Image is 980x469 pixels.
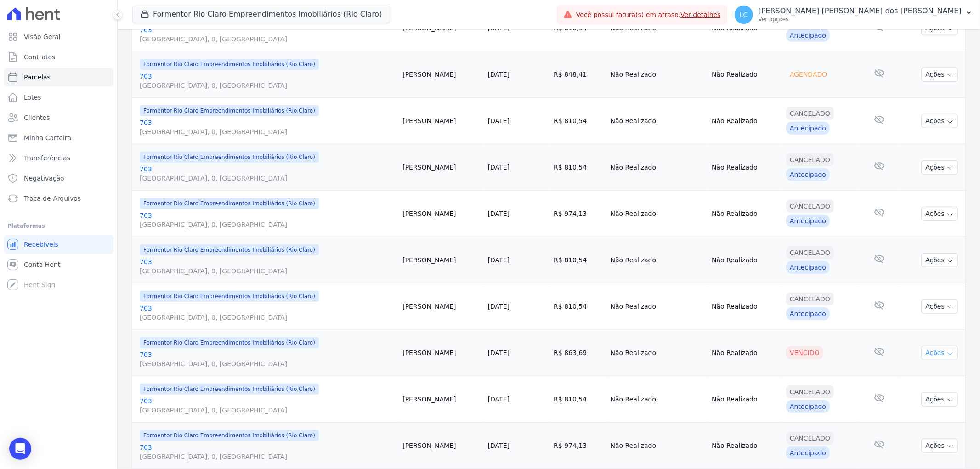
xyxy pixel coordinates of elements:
[140,164,395,183] a: 703[GEOGRAPHIC_DATA], 0, [GEOGRAPHIC_DATA]
[4,149,113,167] a: Transferências
[921,160,958,175] button: Ações
[786,307,830,320] div: Antecipado
[607,191,708,237] td: Não Realizado
[550,191,606,237] td: R$ 974,13
[607,283,708,330] td: Não Realizado
[24,73,51,82] span: Parcelas
[140,105,319,116] span: Formentor Rio Claro Empreendimentos Imobiliários (Rio Claro)
[4,169,113,187] a: Negativação
[740,11,748,18] span: LC
[4,235,113,254] a: Recebíveis
[140,384,319,395] span: Formentor Rio Claro Empreendimentos Imobiliários (Rio Claro)
[140,81,395,90] span: [GEOGRAPHIC_DATA], 0, [GEOGRAPHIC_DATA]
[7,220,110,232] div: Plataformas
[488,256,510,264] a: [DATE]
[550,423,606,469] td: R$ 974,13
[550,144,606,191] td: R$ 810,54
[24,260,60,269] span: Conta Hent
[24,194,81,203] span: Troca de Arquivos
[4,255,113,274] a: Conta Hent
[140,72,395,90] a: 703[GEOGRAPHIC_DATA], 0, [GEOGRAPHIC_DATA]
[399,191,484,237] td: [PERSON_NAME]
[759,16,962,23] p: Ver opções
[140,337,319,348] span: Formentor Rio Claro Empreendimentos Imobiliários (Rio Claro)
[786,153,834,166] div: Cancelado
[140,396,395,415] a: 703[GEOGRAPHIC_DATA], 0, [GEOGRAPHIC_DATA]
[550,51,606,98] td: R$ 848,41
[140,266,395,276] span: [GEOGRAPHIC_DATA], 0, [GEOGRAPHIC_DATA]
[140,291,319,302] span: Formentor Rio Claro Empreendimentos Imobiliários (Rio Claro)
[4,108,113,127] a: Clientes
[786,432,834,445] div: Cancelado
[550,330,606,376] td: R$ 863,69
[488,117,510,124] a: [DATE]
[140,430,319,441] span: Formentor Rio Claro Empreendimentos Imobiliários (Rio Claro)
[488,442,510,449] a: [DATE]
[708,423,782,469] td: Não Realizado
[488,396,510,403] a: [DATE]
[786,215,830,227] div: Antecipado
[786,107,834,120] div: Cancelado
[786,385,834,398] div: Cancelado
[786,246,834,259] div: Cancelado
[607,51,708,98] td: Não Realizado
[759,6,962,16] p: [PERSON_NAME] [PERSON_NAME] dos [PERSON_NAME]
[140,313,395,322] span: [GEOGRAPHIC_DATA], 0, [GEOGRAPHIC_DATA]
[4,88,113,107] a: Lotes
[708,191,782,237] td: Não Realizado
[399,423,484,469] td: [PERSON_NAME]
[708,98,782,144] td: Não Realizado
[140,359,395,368] span: [GEOGRAPHIC_DATA], 0, [GEOGRAPHIC_DATA]
[140,152,319,163] span: Formentor Rio Claro Empreendimentos Imobiliários (Rio Claro)
[140,350,395,368] a: 703[GEOGRAPHIC_DATA], 0, [GEOGRAPHIC_DATA]
[140,443,395,461] a: 703[GEOGRAPHIC_DATA], 0, [GEOGRAPHIC_DATA]
[488,164,510,171] a: [DATE]
[399,376,484,423] td: [PERSON_NAME]
[786,122,830,135] div: Antecipado
[488,349,510,356] a: [DATE]
[607,98,708,144] td: Não Realizado
[399,144,484,191] td: [PERSON_NAME]
[786,168,830,181] div: Antecipado
[921,392,958,407] button: Ações
[786,68,831,81] div: Agendado
[607,376,708,423] td: Não Realizado
[680,11,721,18] a: Ver detalhes
[399,237,484,283] td: [PERSON_NAME]
[140,244,319,255] span: Formentor Rio Claro Empreendimentos Imobiliários (Rio Claro)
[140,257,395,276] a: 703[GEOGRAPHIC_DATA], 0, [GEOGRAPHIC_DATA]
[708,51,782,98] td: Não Realizado
[607,423,708,469] td: Não Realizado
[140,198,319,209] span: Formentor Rio Claro Empreendimentos Imobiliários (Rio Claro)
[786,446,830,459] div: Antecipado
[24,93,41,102] span: Lotes
[24,32,61,41] span: Visão Geral
[488,210,510,217] a: [DATE]
[24,113,50,122] span: Clientes
[550,98,606,144] td: R$ 810,54
[708,330,782,376] td: Não Realizado
[24,153,70,163] span: Transferências
[921,253,958,267] button: Ações
[921,439,958,453] button: Ações
[140,406,395,415] span: [GEOGRAPHIC_DATA], 0, [GEOGRAPHIC_DATA]
[140,452,395,461] span: [GEOGRAPHIC_DATA], 0, [GEOGRAPHIC_DATA]
[399,330,484,376] td: [PERSON_NAME]
[140,34,395,44] span: [GEOGRAPHIC_DATA], 0, [GEOGRAPHIC_DATA]
[727,2,980,28] button: LC [PERSON_NAME] [PERSON_NAME] dos [PERSON_NAME] Ver opções
[607,144,708,191] td: Não Realizado
[607,237,708,283] td: Não Realizado
[4,189,113,208] a: Troca de Arquivos
[550,237,606,283] td: R$ 810,54
[786,29,830,42] div: Antecipado
[607,330,708,376] td: Não Realizado
[24,240,58,249] span: Recebíveis
[786,261,830,274] div: Antecipado
[921,68,958,82] button: Ações
[132,6,390,23] button: Formentor Rio Claro Empreendimentos Imobiliários (Rio Claro)
[550,376,606,423] td: R$ 810,54
[9,438,31,460] div: Open Intercom Messenger
[4,68,113,86] a: Parcelas
[4,28,113,46] a: Visão Geral
[921,207,958,221] button: Ações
